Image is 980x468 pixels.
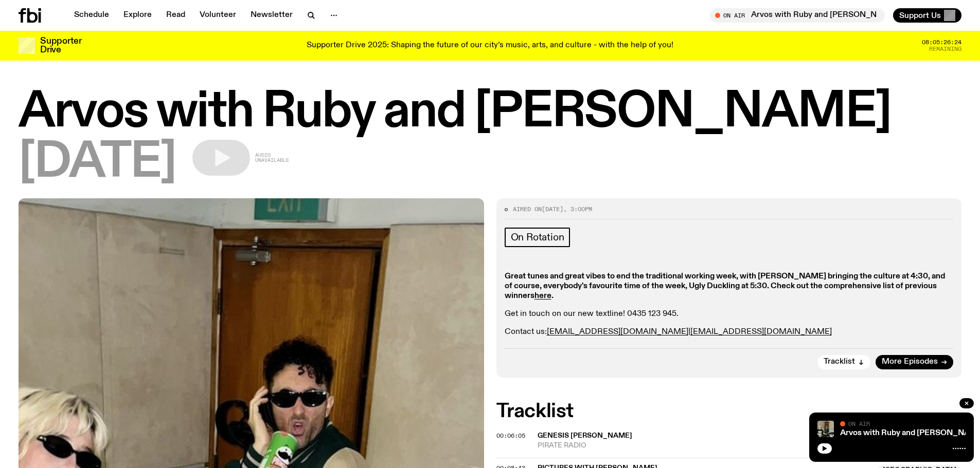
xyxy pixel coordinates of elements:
span: On Rotation [511,232,564,243]
span: More Episodes [882,358,938,366]
a: [EMAIL_ADDRESS][DOMAIN_NAME] [690,328,832,336]
span: Support Us [899,11,941,20]
span: 08:05:26:24 [922,40,961,45]
h2: Tracklist [496,402,962,421]
a: [EMAIL_ADDRESS][DOMAIN_NAME] [547,328,688,336]
h1: Arvos with Ruby and [PERSON_NAME] [19,89,961,136]
button: Support Us [893,8,961,23]
span: Remaining [929,46,961,52]
a: Newsletter [244,8,299,23]
span: On Air [848,420,870,427]
button: 00:06:05 [496,433,525,439]
span: Tracklist [824,358,855,366]
strong: . [551,292,554,300]
a: Read [160,8,191,23]
h3: Supporter Drive [40,37,81,54]
span: Aired on [513,205,542,213]
img: Ruby wears a Collarbones t shirt and pretends to play the DJ decks, Al sings into a pringles can.... [817,421,834,437]
span: Genesis [PERSON_NAME] [538,432,632,439]
span: [DATE] [542,205,563,213]
span: PIRATE RADIO [538,441,872,451]
strong: Great tunes and great vibes to end the traditional working week, with [PERSON_NAME] bringing the ... [505,272,945,300]
a: Schedule [68,8,115,23]
span: , 3:00pm [563,205,592,213]
a: here [534,292,551,300]
p: Supporter Drive 2025: Shaping the future of our city’s music, arts, and culture - with the help o... [307,41,673,50]
a: Volunteer [193,8,242,23]
button: On AirArvos with Ruby and [PERSON_NAME] [710,8,885,23]
p: Get in touch on our new textline! 0435 123 945. [505,309,954,319]
span: 00:06:05 [496,432,525,440]
a: Explore [117,8,158,23]
a: More Episodes [876,355,953,369]
span: Audio unavailable [255,153,289,163]
a: On Rotation [505,228,571,247]
span: [DATE] [19,140,176,186]
button: Tracklist [817,355,870,369]
p: Contact us: | [505,327,954,337]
